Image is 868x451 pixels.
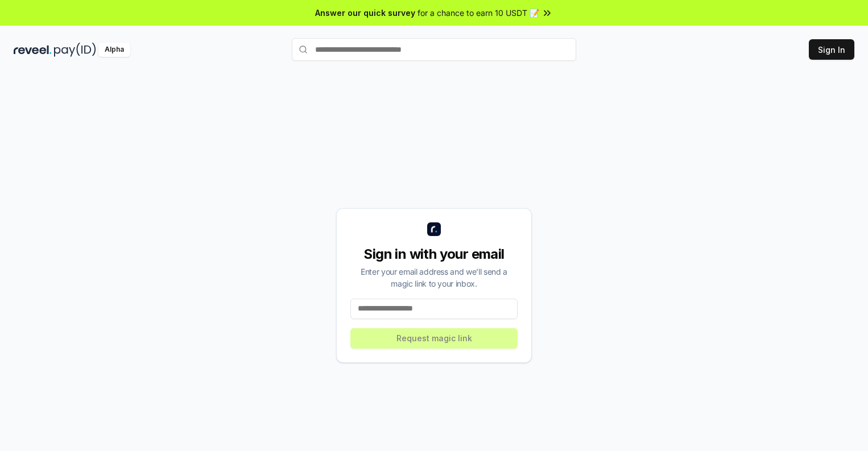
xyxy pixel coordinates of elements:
[98,43,130,57] div: Alpha
[418,7,539,19] span: for a chance to earn 10 USDT 📝
[315,7,415,19] span: Answer our quick survey
[14,43,52,57] img: reveel_dark
[350,245,518,263] div: Sign in with your email
[54,43,96,57] img: pay_id
[350,266,518,289] div: Enter your email address and we’ll send a magic link to your inbox.
[427,222,441,236] img: logo_small
[809,39,854,60] button: Sign In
